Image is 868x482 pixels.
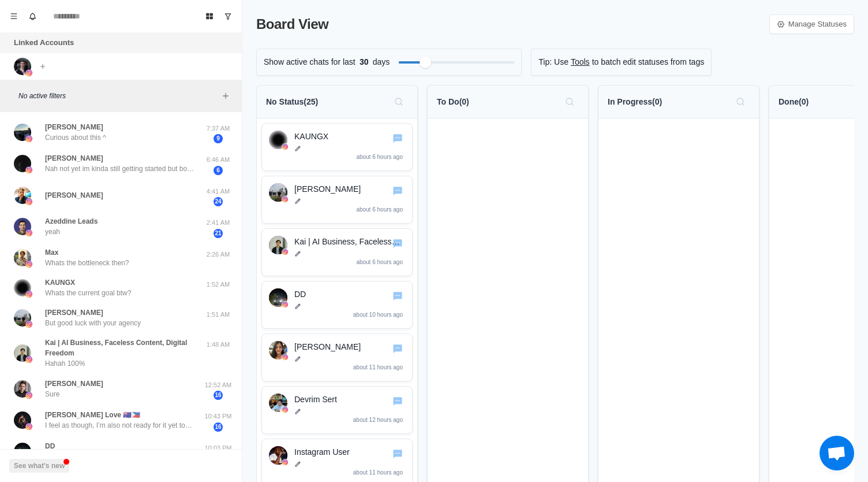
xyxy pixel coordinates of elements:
[45,277,75,288] p: KAUNGX
[269,394,287,412] img: Devrim Sert
[45,288,131,298] p: Whats the current goal btw?
[45,190,103,201] p: [PERSON_NAME]
[373,56,390,68] p: days
[282,407,288,413] img: instagram
[204,218,233,228] p: 2:41 AM
[294,131,405,143] p: KAUNGX
[45,358,85,369] p: Hahah 100%
[25,166,32,173] img: picture
[45,379,103,389] p: [PERSON_NAME]
[36,60,50,73] button: Add account
[264,56,356,68] p: Show active chats for last
[294,236,405,248] p: Kai | AI Business, Faceless Content, Digital Freedom
[25,291,32,298] img: picture
[356,258,403,266] p: about 6 hours ago
[391,395,404,407] button: Go to chat
[261,281,413,329] div: Go to chatDDinstagramDDabout 10 hours ago
[9,459,69,473] button: See what's new
[353,363,403,372] p: about 11 hours ago
[356,205,403,214] p: about 6 hours ago
[269,446,287,465] img: Instagram User
[25,229,32,236] img: picture
[731,92,750,111] button: Search
[45,318,141,328] p: But good luck with your agency
[391,184,404,197] button: Go to chat
[282,459,288,465] img: instagram
[45,164,195,174] p: Nah not yet im kinda still getting started but bouta launch some ads tho so well see
[204,187,233,196] p: 4:41 AM
[420,57,431,68] div: Filter by activity days
[391,237,404,250] button: Go to chat
[214,134,223,143] span: 9
[214,391,223,400] span: 16
[269,236,287,254] img: Kai | AI Business, Faceless Content, Digital Freedom
[219,89,233,103] button: Add filters
[294,341,405,353] p: [PERSON_NAME]
[294,446,405,458] p: Instagram User
[261,386,413,434] div: Go to chatDevrim SertinstagramDevrim Sertabout 12 hours ago
[592,56,705,68] p: to batch edit statuses from tags
[204,310,233,320] p: 1:51 AM
[214,229,223,238] span: 21
[25,198,32,205] img: picture
[14,249,31,266] img: picture
[45,132,106,143] p: Curious about this ^
[269,341,287,359] img: Aanchal Sajwan
[5,7,23,25] button: Menu
[391,342,404,355] button: Go to chat
[560,92,579,111] button: Search
[538,56,568,68] p: Tip: Use
[45,410,140,420] p: [PERSON_NAME] Love 🇦🇺🇵🇭
[294,288,405,301] p: DD
[45,216,98,227] p: Azeddine Leads
[214,422,223,432] span: 16
[571,56,590,68] a: Tools
[294,394,405,406] p: Devrim Sert
[45,307,103,318] p: [PERSON_NAME]
[18,91,219,101] p: No active filters
[266,96,318,108] p: No Status ( 25 )
[45,441,55,451] p: DD
[261,176,413,224] div: Go to chatMd Hassaninstagram[PERSON_NAME]about 6 hours ago
[391,290,404,302] button: Go to chat
[14,37,74,49] p: Linked Accounts
[45,420,195,431] p: I feel as though, I’m also not ready for it yet too. Currently having fun just creating content a...
[820,436,854,470] div: Open chat
[353,310,403,319] p: about 10 hours ago
[14,187,31,204] img: picture
[269,183,287,202] img: Md Hassan
[25,261,32,268] img: picture
[282,196,288,202] img: instagram
[200,7,219,25] button: Board View
[45,258,129,268] p: Whats the bottleneck then?
[204,280,233,290] p: 1:52 AM
[25,392,32,399] img: picture
[14,279,31,296] img: picture
[204,340,233,350] p: 1:48 AM
[45,389,59,399] p: Sure
[261,228,413,276] div: Go to chatKai | AI Business, Faceless Content, Digital FreedominstagramKai | AI Business, Faceles...
[14,309,31,327] img: picture
[204,411,233,421] p: 10:43 PM
[14,124,31,141] img: picture
[14,443,31,460] img: picture
[204,250,233,259] p: 2:26 AM
[608,96,662,108] p: In Progress ( 0 )
[45,247,58,258] p: Max
[214,197,223,206] span: 24
[25,135,32,142] img: picture
[23,7,42,25] button: Notifications
[269,288,287,307] img: DD
[45,153,103,164] p: [PERSON_NAME]
[261,333,413,381] div: Go to chatAanchal Sajwaninstagram[PERSON_NAME]about 11 hours ago
[25,69,32,76] img: picture
[45,227,60,237] p: yeah
[214,166,223,175] span: 6
[14,344,31,362] img: picture
[25,423,32,430] img: picture
[45,338,204,358] p: Kai | AI Business, Faceless Content, Digital Freedom
[769,14,854,34] a: Manage Statuses
[282,302,288,307] img: instagram
[204,155,233,165] p: 6:46 AM
[14,218,31,235] img: picture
